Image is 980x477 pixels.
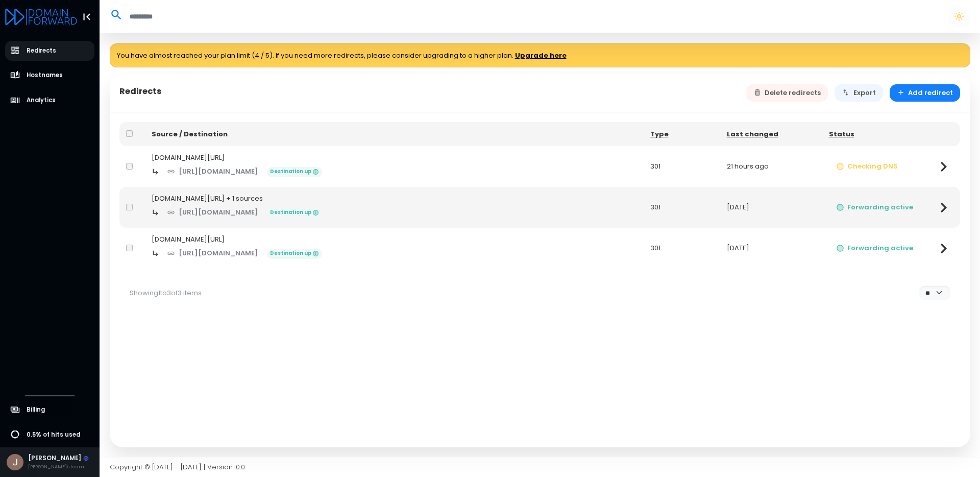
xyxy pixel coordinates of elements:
span: Destination up [267,249,323,259]
td: 301 [644,187,720,228]
a: [URL][DOMAIN_NAME] [160,163,265,181]
span: Copyright © [DATE] - [DATE] | Version 1.0.0 [110,462,245,472]
span: Hostnames [27,71,63,80]
select: Per [919,285,950,300]
button: Add redirect [890,84,961,102]
th: Status [822,122,927,146]
span: Showing 1 to 3 of 3 items [130,288,202,298]
a: Billing [5,400,95,420]
button: Forwarding active [829,199,921,217]
div: [DOMAIN_NAME][URL] [152,153,637,163]
a: Analytics [5,90,95,110]
button: Toggle Aside [77,7,96,27]
span: 0.5% of hits used [27,431,80,439]
td: [DATE] [720,187,822,228]
td: 301 [644,146,720,187]
div: You have almost reached your plan limit (4 / 5). If you need more redirects, please consider upgr... [110,43,970,68]
td: [DATE] [720,228,822,269]
th: Source / Destination [145,122,644,146]
span: Billing [27,406,45,414]
div: [PERSON_NAME] [28,454,89,463]
img: Avatar [7,454,23,471]
span: Redirects [27,46,56,55]
div: [DOMAIN_NAME][URL] [152,234,637,245]
span: Destination up [267,167,323,177]
a: Upgrade here [515,51,567,61]
h5: Redirects [119,86,162,97]
th: Last changed [720,122,822,146]
a: Hostnames [5,65,95,85]
a: [URL][DOMAIN_NAME] [160,204,265,222]
a: Logo [5,9,77,23]
button: Forwarding active [829,240,921,257]
td: 301 [644,228,720,269]
span: Destination up [267,208,323,218]
div: [DOMAIN_NAME][URL] + 1 sources [152,194,637,204]
td: 21 hours ago [720,146,822,187]
div: [PERSON_NAME]'s team [28,463,89,470]
span: Analytics [27,96,56,105]
a: 0.5% of hits used [5,425,95,445]
button: Checking DNS [829,158,905,176]
a: [URL][DOMAIN_NAME] [160,245,265,263]
a: Redirects [5,41,95,61]
th: Type [644,122,720,146]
